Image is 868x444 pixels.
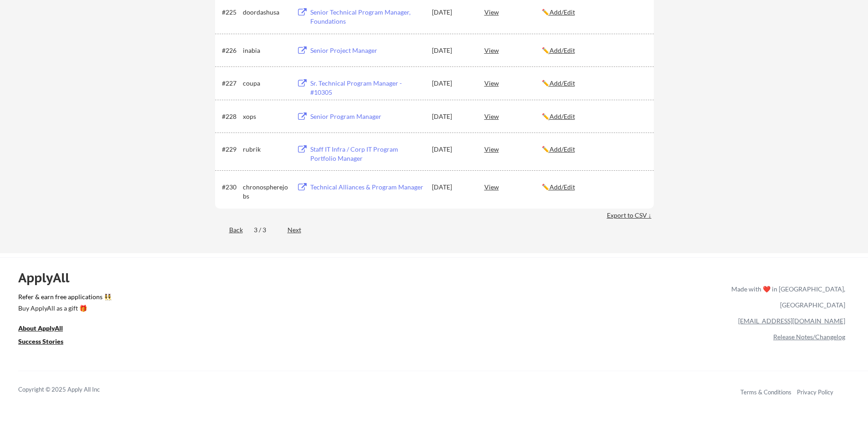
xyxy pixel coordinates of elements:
[542,79,646,88] div: ✏️
[550,183,575,191] u: Add/Edit
[797,388,833,396] a: Privacy Policy
[432,79,472,88] div: [DATE]
[432,8,472,17] div: [DATE]
[542,112,646,121] div: ✏️
[542,8,646,17] div: ✏️
[484,141,542,157] div: View
[542,46,646,55] div: ✏️
[550,79,575,87] u: Add/Edit
[243,79,288,88] div: coupa
[740,388,791,396] a: Terms & Conditions
[254,225,277,235] div: 3 / 3
[484,4,542,20] div: View
[728,281,845,313] div: Made with ❤️ in [GEOGRAPHIC_DATA], [GEOGRAPHIC_DATA]
[310,46,423,55] div: Senior Project Manager
[18,324,63,332] u: About ApplyAll
[18,337,76,348] a: Success Stories
[550,46,575,54] u: Add/Edit
[484,179,542,195] div: View
[310,112,423,121] div: Senior Program Manager
[243,183,288,200] div: chronospherejobs
[432,183,472,192] div: [DATE]
[243,112,288,121] div: xops
[222,79,240,88] div: #227
[432,145,472,154] div: [DATE]
[550,112,575,120] u: Add/Edit
[18,323,76,335] a: About ApplyAll
[18,385,123,394] div: Copyright © 2025 Apply All Inc
[542,145,646,154] div: ✏️
[222,183,240,192] div: #230
[432,46,472,55] div: [DATE]
[432,112,472,121] div: [DATE]
[310,183,423,192] div: Technical Alliances & Program Manager
[18,303,109,315] a: Buy ApplyAll as a gift 🎁
[310,8,423,26] div: Senior Technical Program Manager, Foundations
[738,317,845,325] a: [EMAIL_ADDRESS][DOMAIN_NAME]
[550,145,575,153] u: Add/Edit
[484,75,542,91] div: View
[773,333,845,341] a: Release Notes/Changelog
[310,145,423,163] div: Staff IT Infra / Corp IT Program Portfolio Manager
[18,270,80,286] div: ApplyAll
[550,8,575,16] u: Add/Edit
[484,108,542,124] div: View
[243,8,288,17] div: doordashusa
[222,112,240,121] div: #228
[607,211,654,220] div: Export to CSV ↓
[243,145,288,154] div: rubrik
[215,225,243,235] div: Back
[18,294,541,303] a: Refer & earn free applications 👯‍♀️
[222,145,240,154] div: #229
[484,42,542,58] div: View
[222,46,240,55] div: #226
[542,183,646,192] div: ✏️
[18,305,109,311] div: Buy ApplyAll as a gift 🎁
[243,46,288,55] div: inabia
[310,79,423,97] div: Sr. Technical Program Manager - #10305
[288,225,312,235] div: Next
[222,8,240,17] div: #225
[18,337,63,345] u: Success Stories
